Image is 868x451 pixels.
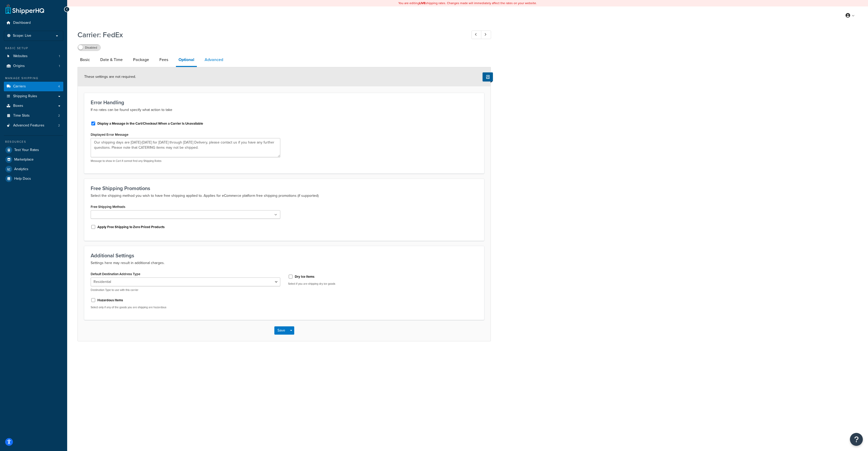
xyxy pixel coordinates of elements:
p: Settings here may result in additional charges. [91,260,478,266]
button: Save [274,326,288,335]
a: Optional [176,54,197,67]
a: Boxes [4,101,63,111]
a: Previous Record [471,31,482,39]
h3: Free Shipping Promotions [91,185,478,191]
a: Carriers4 [4,82,63,91]
span: Analytics [14,167,28,171]
a: Advanced Features2 [4,121,63,130]
a: Package [130,54,152,66]
button: Open Resource Center [850,433,863,446]
span: 1 [59,54,60,58]
label: Disabled [78,44,100,51]
li: Advanced Features [4,121,63,130]
button: Show Help Docs [483,72,493,81]
a: Next Record [481,31,491,39]
label: Hazardous Items [97,298,123,303]
label: Displayed Error Message [91,133,128,137]
a: Time Slots2 [4,111,63,121]
a: Analytics [4,164,63,174]
li: Websites [4,51,63,61]
span: Origins [13,64,25,68]
span: These settings are not required. [84,74,136,79]
span: Marketplace [14,157,34,162]
span: Test Your Rates [14,148,39,152]
label: Default Destination Address Type [91,272,140,276]
label: Free Shipping Methods [91,205,125,209]
span: 2 [58,114,60,118]
div: Manage Shipping [4,76,63,80]
span: Time Slots [13,114,30,118]
span: Help Docs [14,177,31,181]
a: Help Docs [4,174,63,183]
span: Dashboard [13,21,31,25]
span: 2 [58,123,60,128]
a: Test Your Rates [4,145,63,155]
a: Date & Time [98,54,125,66]
span: Carriers [13,84,26,89]
label: Display a Message in the Cart/Checkout When a Carrier Is Unavailable [97,121,203,126]
p: Destination Type to use with this carrier [91,288,280,292]
h3: Additional Settings [91,253,478,258]
textarea: Our shipping days are [DATE]-[DATE] for [DATE] through [DATE] Delivery, please contact us if you ... [91,138,280,157]
a: Dashboard [4,18,63,28]
span: Websites [13,54,28,58]
a: Marketplace [4,155,63,164]
b: LIVE [419,1,425,5]
a: Origins1 [4,61,63,71]
span: Shipping Rules [13,94,37,99]
p: Message to show in Cart if cannot find any Shipping Rates [91,159,280,163]
label: Dry Ice Items [295,274,314,279]
a: Shipping Rules [4,92,63,101]
span: 4 [58,84,60,89]
li: Time Slots [4,111,63,121]
a: Advanced [202,54,226,66]
span: Boxes [13,104,23,108]
li: Carriers [4,82,63,91]
div: Basic Setup [4,46,63,50]
span: Scope: Live [13,34,31,38]
h3: Error Handling [91,100,478,105]
span: 1 [59,64,60,68]
li: Origins [4,61,63,71]
div: Resources [4,140,63,144]
span: Advanced Features [13,123,44,128]
a: Websites1 [4,51,63,61]
p: If no rates can be found specify what action to take [91,107,478,113]
h1: Carrier: FedEx [78,30,462,40]
label: Apply Free Shipping to Zero Priced Products [97,225,165,229]
a: Fees [157,54,171,66]
p: Select the shipping method you wish to have free shipping applied to. Applies for eCommerce platf... [91,193,478,199]
p: Select if you are shipping dry ice goods [288,282,478,286]
p: Select only if any of the goods you are shipping are hazardous [91,305,280,309]
a: Basic [78,54,92,66]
